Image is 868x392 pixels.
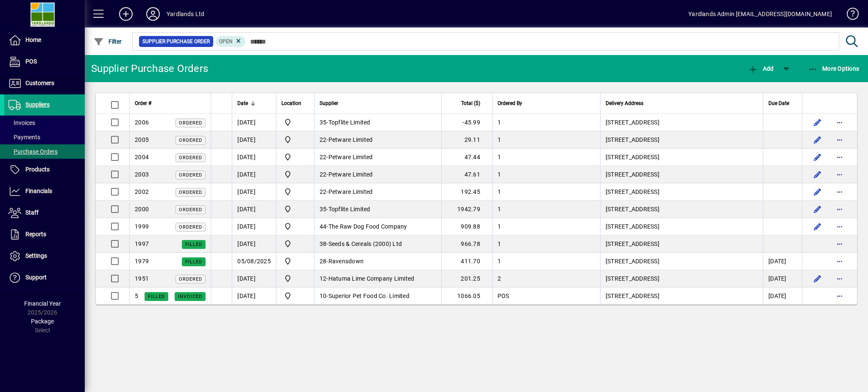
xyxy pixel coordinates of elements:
a: Settings [4,246,85,267]
button: More options [833,185,846,199]
span: 1 [498,240,501,247]
span: 22 [320,154,327,160]
span: The Raw Dog Food Company [328,223,407,230]
span: 5 [135,293,138,299]
span: Hatuma Lime Company Limited [328,275,415,282]
div: Supplier [320,99,436,108]
td: 05/08/2025 [232,253,276,270]
td: - [314,131,441,149]
span: Open [219,39,233,44]
span: 1 [498,188,501,195]
td: 1942.79 [441,201,492,218]
span: 1979 [135,258,149,265]
span: POS [25,58,37,65]
td: 192.45 [441,183,492,201]
button: Edit [811,150,824,164]
span: Supplier Purchase Order [142,37,210,46]
a: Home [4,30,85,51]
td: 47.44 [441,149,492,166]
span: Topflite Limited [328,206,370,213]
a: Purchase Orders [4,144,85,159]
span: Ordered [179,120,202,126]
button: Edit [811,116,824,129]
td: 966.78 [441,235,492,253]
span: Yardlands Limited [281,239,309,249]
span: Filled [185,259,202,265]
button: More options [833,168,846,181]
td: - [314,218,441,235]
span: Products [25,166,50,173]
button: Add [746,61,776,76]
span: 1999 [135,223,149,230]
td: 201.25 [441,270,492,287]
span: Add [748,65,773,72]
td: [STREET_ADDRESS] [600,114,763,131]
button: Edit [811,220,824,233]
span: 2000 [135,206,149,213]
span: 22 [320,136,327,143]
div: Yardlands Ltd [167,7,204,21]
span: Financial Year [24,300,61,307]
div: Order # [135,99,206,108]
td: [DATE] [232,235,276,253]
td: [STREET_ADDRESS] [600,131,763,149]
button: More options [833,237,846,251]
button: Edit [811,185,824,199]
td: 909.88 [441,218,492,235]
span: 38 [320,240,327,247]
span: Seeds & Cereals (2000) Ltd [328,240,402,247]
span: Delivery Address [606,99,643,108]
a: Products [4,159,85,180]
span: 2005 [135,136,149,143]
span: More Options [808,65,860,72]
span: Yardlands Limited [281,117,309,127]
span: 35 [320,119,327,126]
span: Petware Limited [328,171,373,178]
span: 1 [498,223,501,230]
a: Knowledge Base [840,2,857,29]
a: POS [4,51,85,72]
button: Add [112,6,139,22]
div: Ordered By [498,99,595,108]
span: Staff [25,209,39,216]
td: [DATE] [763,270,802,287]
td: [STREET_ADDRESS] [600,253,763,270]
span: Yardlands Limited [281,256,309,266]
span: Home [25,36,41,43]
button: More options [833,272,846,285]
button: Edit [811,202,824,216]
td: - [314,183,441,201]
span: Ordered [179,276,202,282]
button: More options [833,150,846,164]
span: Financials [25,188,52,194]
span: Ordered [179,155,202,160]
td: - [314,166,441,183]
td: [DATE] [232,183,276,201]
span: Ravensdown [328,258,364,265]
button: Filter [92,34,124,49]
span: 2006 [135,119,149,126]
td: [STREET_ADDRESS] [600,270,763,287]
span: 2002 [135,188,149,195]
span: Invoiced [178,294,202,299]
a: Staff [4,202,85,224]
span: 10 [320,293,327,299]
span: 1 [498,119,501,126]
span: 1 [498,171,501,178]
td: - [314,270,441,287]
span: 2003 [135,171,149,178]
td: [STREET_ADDRESS] [600,149,763,166]
span: Order # [135,99,151,108]
span: Filled [185,242,202,247]
span: Yardlands Limited [281,273,309,284]
td: [DATE] [232,287,276,304]
span: Date [237,99,248,108]
span: POS [498,293,509,299]
span: Reports [25,231,46,237]
button: More options [833,220,846,233]
span: Payments [8,134,40,141]
td: - [314,149,441,166]
span: Superior Pet Food Co. Limited [328,293,409,299]
span: Supplier [320,99,338,108]
td: - [314,287,441,304]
